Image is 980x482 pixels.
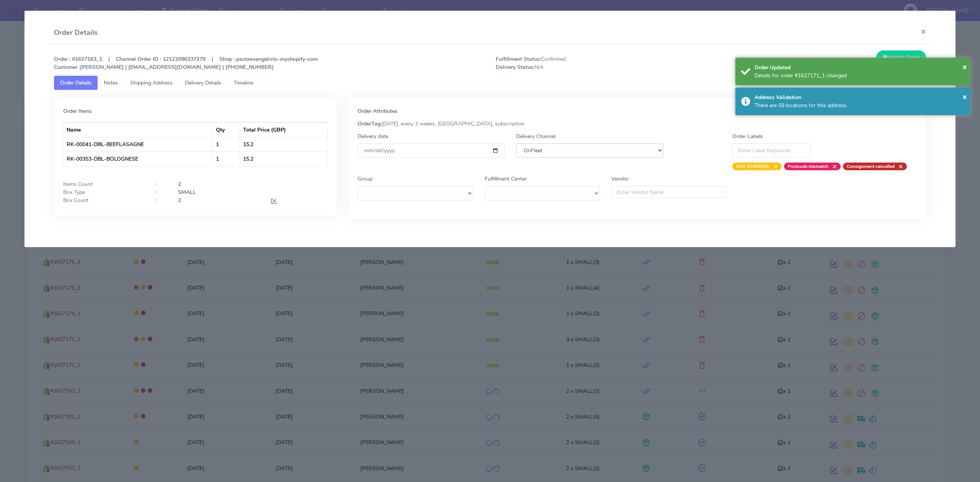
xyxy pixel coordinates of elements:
[240,122,327,137] th: Total Price (GBP)
[755,93,965,101] div: Address Validation
[63,107,92,115] strong: Order Items
[54,76,926,90] ul: Tabs
[57,188,149,196] div: Box Type
[358,175,372,183] label: Group
[64,122,213,137] th: Name
[732,143,811,158] input: Enter Label Keywords
[847,163,895,169] strong: Consignment cancelled
[788,163,828,169] strong: Postcode mismatch
[490,55,711,71] span: Confirmed N/A
[57,180,149,188] div: Items Count
[149,196,172,207] div: :
[213,137,240,151] td: 1
[149,180,172,188] div: :
[611,175,629,183] label: Vendor
[769,163,778,170] span: ×
[64,151,213,166] td: RK-00353-DBL-BOLOGNESE
[915,21,932,42] button: Close
[611,186,727,198] input: Enter Vendor Name
[54,55,318,71] strong: Order : #1627163_1 | Channel Order ID : 12122096337279 | Shop : pastaevangelists-myshopify-com [P...
[485,175,527,183] label: Fulfillment Center
[240,137,327,151] td: 15.2
[876,50,926,65] button: Update Order
[736,163,769,169] strong: NOT-SCANNED
[962,91,967,102] span: ×
[496,55,541,63] strong: Fulfillment Status:
[755,72,965,80] div: Details for order #1627171_1 changed
[130,79,173,86] span: Shipping Address
[755,101,965,109] div: There are 59 locations for this address.
[178,181,181,188] strong: 2
[213,151,240,166] td: 1
[358,107,397,115] strong: Order Attributes
[64,137,213,151] td: RK-00041-DBL-BEEFLASAGNE
[54,28,98,38] h4: Order Details
[178,197,181,204] strong: 2
[185,79,221,86] span: Delivery Details
[755,64,965,72] div: Order Updated
[149,188,172,196] div: :
[104,79,118,86] span: Notes
[57,196,149,207] div: Box Count
[240,151,327,166] td: 15.2
[234,79,253,86] span: Timeline
[732,132,763,140] label: Order Labels
[178,189,196,196] strong: SMALL
[895,163,903,170] span: ×
[516,132,555,140] label: Delivery Channel
[962,61,967,73] button: Close
[962,91,967,103] button: Close
[54,64,80,71] strong: Customer :
[962,62,967,72] span: ×
[213,122,240,137] th: Qty
[60,79,91,86] span: Order Details
[358,132,388,140] label: Delivery date
[358,120,382,127] strong: OrderTag:
[496,64,534,71] strong: Delivery Status:
[352,120,923,128] div: [DATE], every 3 weeks, [GEOGRAPHIC_DATA], subscription
[828,163,837,170] span: ×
